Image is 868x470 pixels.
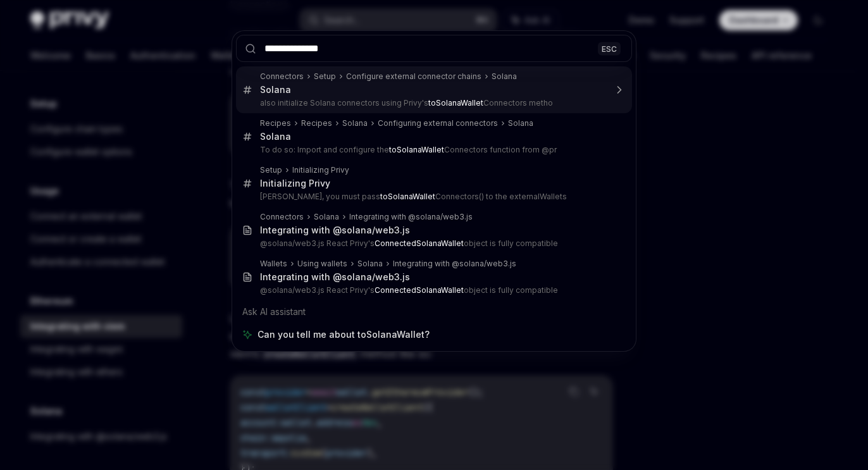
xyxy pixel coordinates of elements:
div: Integrating with @solana/web3.js [393,259,516,269]
div: Configuring external connectors [378,118,498,128]
b: ConnectedSolanaWallet [375,238,464,248]
div: Integrating with @solana/web3.js [260,225,410,236]
div: Initializing Privy [260,178,330,189]
b: toSolanaWallet [380,192,435,201]
b: toSolanaWallet [428,98,483,108]
div: Solana [260,131,291,142]
div: Initializing Privy [292,165,349,175]
p: @solana/web3.js React Privy's object is fully compatible [260,285,605,295]
p: To do so: Import and configure the Connectors function from @pr [260,145,605,155]
div: Recipes [260,118,291,128]
div: Configure external connector chains [346,71,481,82]
div: Connectors [260,212,304,222]
div: Solana [342,118,368,128]
b: toSolanaWallet [389,145,444,154]
div: Solana [314,212,339,222]
div: Recipes [301,118,332,128]
span: Can you tell me about toSolanaWallet? [257,328,430,341]
div: ESC [598,42,621,55]
div: Solana [357,259,383,269]
div: Wallets [260,259,287,269]
p: also initialize Solana connectors using Privy's Connectors metho [260,98,605,108]
div: Setup [260,165,282,175]
p: @solana/web3.js React Privy's object is fully compatible [260,238,605,249]
b: ConnectedSolanaWallet [375,285,464,295]
div: Ask AI assistant [236,300,632,323]
div: Solana [508,118,533,128]
div: Solana [260,84,291,96]
div: Integrating with @solana/web3.js [260,271,410,283]
div: Connectors [260,71,304,82]
div: Using wallets [297,259,347,269]
div: Solana [492,71,517,82]
div: Setup [314,71,336,82]
div: Integrating with @solana/web3.js [349,212,473,222]
p: [PERSON_NAME], you must pass Connectors() to the externalWallets [260,192,605,202]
